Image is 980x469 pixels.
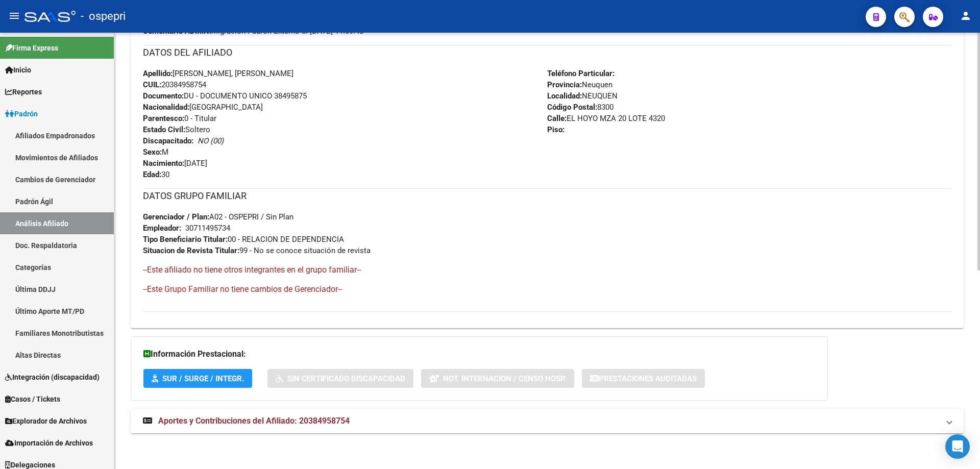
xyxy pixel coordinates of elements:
span: Padrón [5,108,38,119]
strong: Empleador: [143,224,181,233]
span: A02 - OSPEPRI / Sin Plan [143,212,293,221]
span: Importación de Archivos [5,437,93,449]
h4: --Este Grupo Familiar no tiene cambios de Gerenciador-- [143,284,951,295]
span: - ospepri [81,5,126,28]
i: NO (00) [198,136,224,145]
span: Neuquen [547,80,612,89]
span: Integración (discapacidad) [5,372,100,383]
strong: Nacionalidad: [143,103,189,112]
span: DU - DOCUMENTO UNICO 38495875 [143,91,307,101]
strong: Piso: [547,125,565,134]
span: Soltero [143,125,210,134]
h3: DATOS GRUPO FAMILIAR [143,189,951,203]
span: 00 - RELACION DE DEPENDENCIA [143,235,344,244]
button: Prestaciones Auditadas [582,369,705,388]
span: 99 - No se conoce situación de revista [143,246,371,255]
strong: Edad: [143,170,161,179]
mat-icon: person [960,10,972,22]
span: Aportes y Contribuciones del Afiliado: 20384958754 [158,416,350,426]
span: 8300 [547,103,614,112]
span: Prestaciones Auditadas [599,374,697,383]
span: NEUQUEN [547,91,618,101]
strong: Situacion de Revista Titular: [143,246,239,255]
mat-icon: menu [8,10,20,22]
span: SUR / SURGE / INTEGR. [162,374,244,383]
strong: Gerenciador / Plan: [143,212,209,221]
button: SUR / SURGE / INTEGR. [143,369,252,388]
span: Explorador de Archivos [5,415,87,427]
strong: Discapacitado: [143,136,193,145]
span: [PERSON_NAME], [PERSON_NAME] [143,69,293,78]
strong: Tipo Beneficiario Titular: [143,235,228,244]
strong: Código Postal: [547,103,597,112]
h3: Información Prestacional: [143,347,815,361]
strong: Teléfono Particular: [547,69,615,78]
span: 0 - Titular [143,114,216,123]
div: 30711495734 [185,223,230,234]
span: EL HOYO MZA 20 LOTE 4320 [547,114,665,123]
span: 20384958754 [143,80,206,89]
span: Firma Express [5,42,58,54]
strong: Localidad: [547,91,582,101]
span: [DATE] [143,159,207,168]
span: Sin Certificado Discapacidad [287,374,405,383]
strong: Sexo: [143,147,162,157]
strong: Comentario ADMIN: [143,27,211,36]
div: Open Intercom Messenger [945,434,970,459]
span: Reportes [5,86,42,97]
span: Inicio [5,64,31,76]
h4: --Este afiliado no tiene otros integrantes en el grupo familiar-- [143,264,951,276]
button: Not. Internacion / Censo Hosp. [421,369,574,388]
span: 30 [143,170,169,179]
strong: Nacimiento: [143,159,184,168]
span: Not. Internacion / Censo Hosp. [443,374,566,383]
strong: Parentesco: [143,114,184,123]
span: [GEOGRAPHIC_DATA] [143,103,263,112]
strong: Apellido: [143,69,173,78]
span: M [143,147,168,157]
button: Sin Certificado Discapacidad [267,369,413,388]
h3: DATOS DEL AFILIADO [143,45,951,60]
strong: Calle: [547,114,567,123]
span: Casos / Tickets [5,393,60,405]
strong: Documento: [143,91,184,101]
mat-expansion-panel-header: Aportes y Contribuciones del Afiliado: 20384958754 [131,409,964,433]
strong: CUIL: [143,80,161,89]
strong: Estado Civil: [143,125,185,134]
strong: Provincia: [547,80,582,89]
